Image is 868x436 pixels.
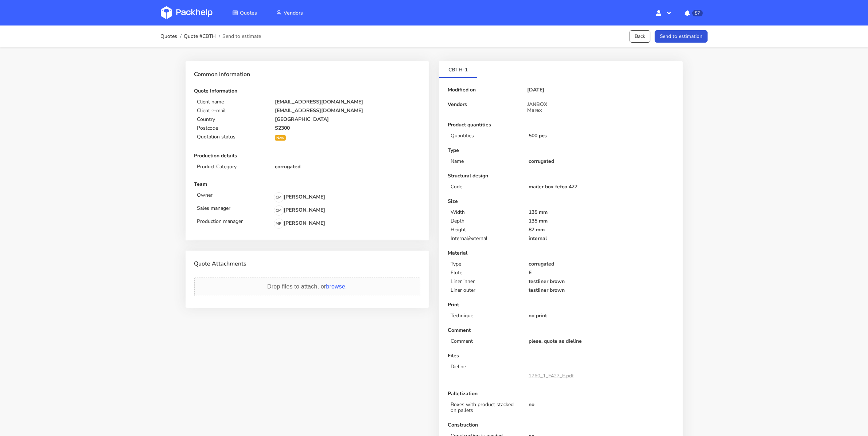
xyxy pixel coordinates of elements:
[274,193,284,202] span: CM
[275,117,420,122] p: [GEOGRAPHIC_DATA]
[529,402,674,408] p: no
[197,192,270,198] p: Owner
[529,372,574,379] a: 1760_1_F427_E.pdf
[448,250,674,256] p: Material
[194,153,420,159] p: Production details
[448,122,674,128] p: Product quantities
[451,158,520,164] p: Name
[448,148,674,153] p: Type
[451,364,520,370] p: Dieline
[194,70,420,79] p: Common information
[275,99,420,105] p: [EMAIL_ADDRESS][DOMAIN_NAME]
[529,209,674,215] p: 135 mm
[267,6,312,19] a: Vendors
[451,227,520,233] p: Height
[194,259,420,269] p: Quote Attachments
[197,99,266,105] p: Client name
[529,338,674,344] p: plese, quote as dieline
[451,133,520,139] p: Quantities
[529,279,674,284] p: testliner brown
[655,30,708,43] button: Send to estimation
[197,164,266,170] p: Product Category
[439,61,478,77] a: CBTH-1
[448,391,674,397] p: Palletization
[692,10,702,16] span: 57
[274,219,326,229] p: [PERSON_NAME]
[448,87,525,93] p: Modified on
[529,227,674,233] p: 87 mm
[451,270,520,276] p: Flute
[284,9,303,16] span: Vendors
[529,158,674,164] p: corrugated
[274,205,326,216] p: [PERSON_NAME]
[528,107,548,113] span: Marex
[529,133,674,139] p: 500 pcs
[448,102,525,107] p: Vendors
[274,206,284,215] span: CM
[451,313,520,319] p: Technique
[529,218,674,224] p: 135 mm
[267,283,347,290] span: Drop files to attach, or
[529,184,674,190] p: mailer box fefco 427
[630,30,650,43] a: Back
[529,236,674,241] p: internal
[679,6,707,19] button: 57
[451,287,520,293] p: Liner outer
[197,125,266,131] p: Postcode
[448,422,674,428] p: Construction
[529,270,674,276] p: E
[529,313,674,319] p: no print
[528,87,545,93] p: [DATE]
[451,209,520,215] p: Width
[451,261,520,267] p: Type
[194,88,420,94] p: Quote Information
[240,9,257,16] span: Quotes
[448,302,674,308] p: Print
[451,338,520,344] p: Comment
[197,134,266,140] p: Quotation status
[451,236,520,241] p: Internal/external
[197,219,270,224] p: Production manager
[529,287,674,293] p: testliner brown
[197,108,266,114] p: Client e-mail
[451,279,520,284] p: Liner inner
[223,6,266,19] a: Quotes
[275,135,286,141] div: New
[197,205,270,211] p: Sales manager
[274,192,326,203] p: [PERSON_NAME]
[448,353,674,359] p: Files
[275,164,420,170] p: corrugated
[528,102,548,107] span: JANBOX
[448,327,674,333] p: Comment
[448,173,674,179] p: Structural design
[184,34,216,39] a: Quote #CBTH
[222,34,261,39] span: Send to estimate
[197,117,266,122] p: Country
[161,6,213,19] img: Dashboard
[275,108,420,114] p: [EMAIL_ADDRESS][DOMAIN_NAME]
[275,125,420,131] p: S2300
[161,29,261,44] nav: breadcrumb
[448,199,674,204] p: Size
[194,181,420,187] p: Team
[274,219,284,228] span: MP
[326,283,347,290] span: browse.
[451,218,520,224] p: Depth
[529,261,674,267] p: corrugated
[451,184,520,190] p: Code
[451,402,520,413] p: Boxes with product stacked on pallets
[161,34,178,39] a: Quotes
